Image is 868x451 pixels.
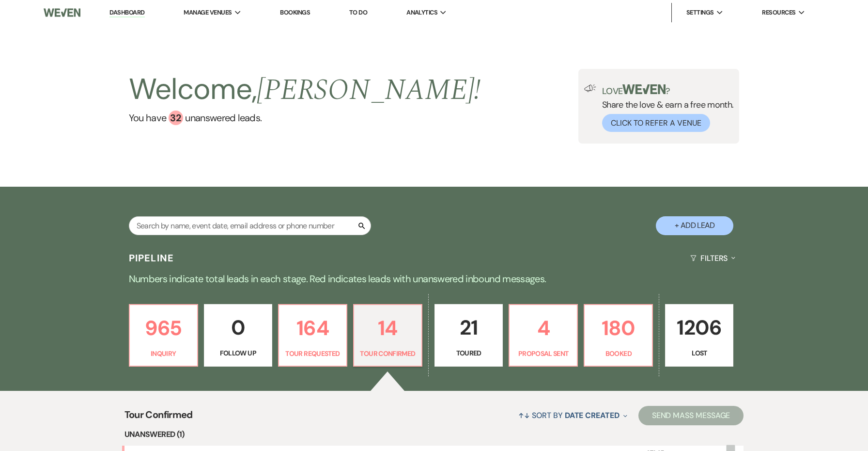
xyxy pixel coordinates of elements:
[590,348,646,359] p: Booked
[136,348,191,359] p: Inquiry
[686,8,714,17] span: Settings
[762,8,795,17] span: Resources
[353,304,422,367] a: 14Tour Confirmed
[515,348,571,359] p: Proposal Sent
[44,2,80,23] img: Weven Logo
[434,304,503,367] a: 21Toured
[656,216,733,235] button: + Add Lead
[285,348,341,359] p: Tour Requested
[360,348,416,359] p: Tour Confirmed
[204,304,272,367] a: 0Follow Up
[514,403,631,428] button: Sort By Date Created
[210,311,266,344] p: 0
[515,312,571,344] p: 4
[124,407,193,428] span: Tour Confirmed
[671,311,727,344] p: 1206
[280,8,310,16] a: Bookings
[509,304,578,367] a: 4Proposal Sent
[210,348,266,358] p: Follow Up
[602,84,734,96] p: Love ?
[596,84,734,132] div: Share the love & earn a free month.
[602,114,710,132] button: Click to Refer a Venue
[565,410,620,420] span: Date Created
[638,406,744,425] button: Send Mass Message
[278,304,347,367] a: 164Tour Requested
[622,84,666,94] img: weven-logo-green.svg
[671,348,727,358] p: Lost
[285,312,341,344] p: 164
[686,245,739,271] button: Filters
[441,348,496,358] p: Toured
[129,251,174,265] h3: Pipeline
[129,69,481,111] h2: Welcome,
[257,68,480,113] span: [PERSON_NAME] !
[129,304,198,367] a: 965Inquiry
[518,410,530,420] span: ↑↓
[85,271,783,287] p: Numbers indicate total leads in each stage. Red indicates leads with unanswered inbound messages.
[665,304,733,367] a: 1206Lost
[584,84,596,92] img: loud-speaker-illustration.svg
[109,8,144,17] a: Dashboard
[124,428,744,441] li: Unanswered (1)
[349,8,367,16] a: To Do
[406,8,437,17] span: Analytics
[129,111,481,125] a: You have 32 unanswered leads.
[590,312,646,344] p: 180
[441,311,496,344] p: 21
[169,111,183,125] div: 32
[136,312,191,344] p: 965
[584,304,653,367] a: 180Booked
[360,312,416,344] p: 14
[184,8,232,17] span: Manage Venues
[129,216,371,235] input: Search by name, event date, email address or phone number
